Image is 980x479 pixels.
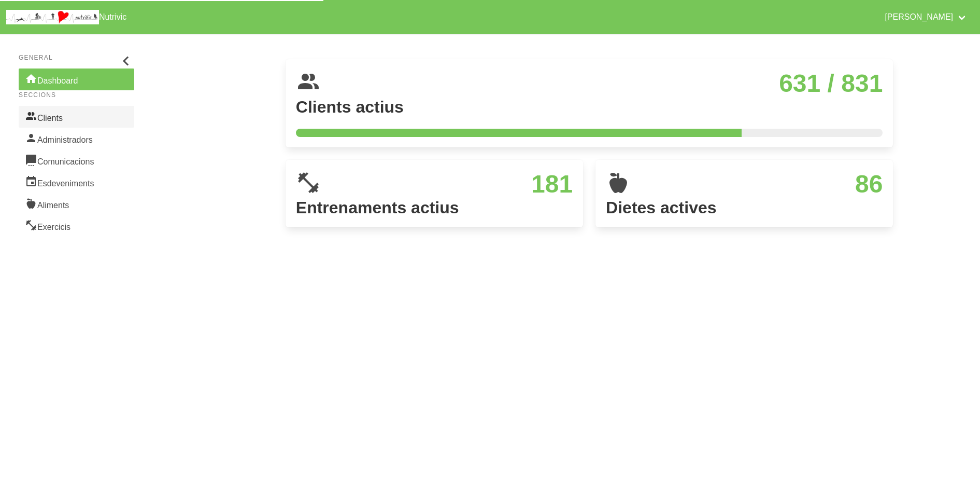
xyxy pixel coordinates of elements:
h3: 181 [329,170,573,198]
a: [PERSON_NAME] [878,4,974,30]
h3: 631 / 831 [329,70,883,98]
img: company_logo [6,10,99,24]
p: General [19,53,134,62]
h4: Dietes actives [606,198,883,217]
h3: 86 [639,170,883,198]
h4: Entrenaments actius [296,198,573,217]
h4: Clients actius [296,98,883,116]
a: Aliments [19,193,134,215]
p: Seccions [19,90,134,100]
a: Clients [19,106,134,128]
a: Dashboard [19,69,134,90]
a: Esdeveniments [19,171,134,193]
a: Exercicis [19,215,134,237]
a: Comunicacions [19,149,134,171]
a: Administradors [19,128,134,149]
